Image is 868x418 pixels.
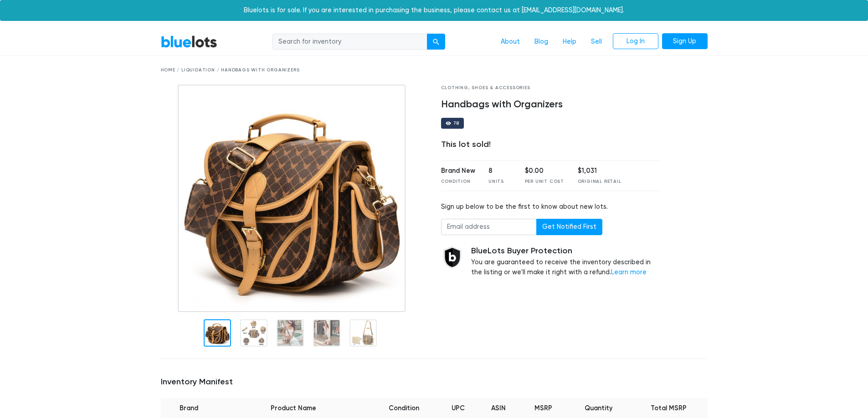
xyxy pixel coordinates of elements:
img: 65cbd3c8-b81c-41dc-92d7-a8a591043283-1704247454.jpg [178,85,406,312]
div: $1,031 [578,166,621,176]
h5: Inventory Manifest [161,377,708,387]
h5: BlueLots Buyer Protection [471,246,661,256]
div: This lot sold! [441,140,661,150]
input: Search for inventory [272,34,427,50]
div: Condition [441,178,475,185]
a: Sign Up [662,33,708,50]
a: Log In [613,33,658,50]
div: Sign up below to be the first to know about new lots. [441,202,661,212]
img: buyer_protection_shield-3b65640a83011c7d3ede35a8e5a80bfdfaa6a97447f0071c1475b91a4b0b3d01.png [441,246,464,269]
div: Units [488,178,511,185]
a: BlueLots [161,35,217,48]
h4: Handbags with Organizers [441,99,661,111]
div: $0.00 [525,166,564,176]
div: 78 [453,121,460,126]
div: 8 [488,166,511,176]
button: Get Notified First [536,219,602,235]
div: You are guaranteed to receive the inventory described in the listing or we'll make it right with ... [471,246,661,277]
input: Email address [441,219,537,235]
div: Brand New [441,166,475,176]
div: Per Unit Cost [525,178,564,185]
div: Home / Liquidation / Handbags with Organizers [161,67,708,74]
a: Blog [527,33,555,50]
a: Learn more [611,268,647,276]
a: Sell [584,33,609,50]
a: About [493,33,527,50]
div: Clothing, Shoes & Accessories [441,85,661,91]
a: Help [555,33,584,50]
div: Original Retail [578,178,621,185]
